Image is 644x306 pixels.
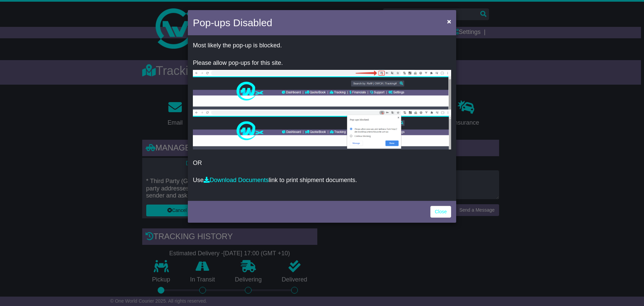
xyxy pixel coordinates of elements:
p: Please allow pop-ups for this site. [193,59,451,67]
button: Close [444,14,454,28]
h4: Pop-ups Disabled [193,15,272,30]
img: allow-popup-2.png [193,110,451,149]
a: Download Documents [204,177,269,183]
a: Close [430,206,451,218]
p: Most likely the pop-up is blocked. [193,42,451,49]
p: Use link to print shipment documents. [193,177,451,184]
div: OR [188,37,456,199]
img: allow-popup-1.png [193,70,451,110]
span: × [447,17,451,25]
